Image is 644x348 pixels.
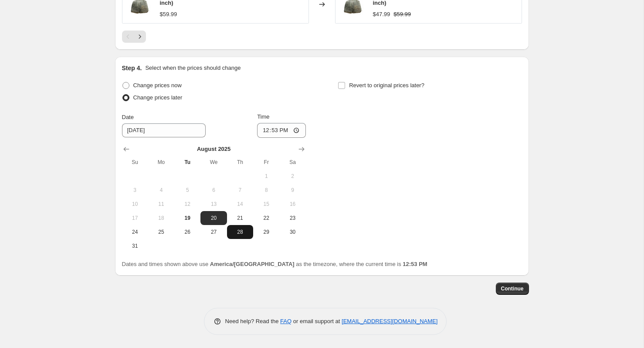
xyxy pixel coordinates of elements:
span: Mo [152,159,171,166]
span: We [204,159,223,166]
button: Sunday August 31 2025 [122,239,148,253]
th: Tuesday [174,155,200,169]
span: 30 [283,229,302,235]
span: Continue [501,285,524,292]
button: Saturday August 2 2025 [279,169,305,183]
button: Tuesday August 12 2025 [174,197,200,211]
th: Wednesday [200,155,227,169]
h2: Step 4. [122,64,142,72]
span: 9 [283,187,302,194]
button: Tuesday August 5 2025 [174,183,200,197]
button: Sunday August 3 2025 [122,183,148,197]
span: Revert to original prices later? [349,82,424,89]
span: 5 [178,187,197,194]
span: 14 [230,201,250,208]
span: 1 [257,173,276,180]
span: 22 [257,215,276,222]
button: Wednesday August 27 2025 [200,225,227,239]
b: America/[GEOGRAPHIC_DATA] [210,261,295,267]
span: Change prices now [133,82,182,89]
button: Wednesday August 6 2025 [200,183,227,197]
span: Date [122,114,134,120]
a: FAQ [280,318,291,324]
span: 4 [152,187,171,194]
button: Monday August 18 2025 [148,211,174,225]
button: Sunday August 24 2025 [122,225,148,239]
b: 12:53 PM [403,261,427,267]
button: Saturday August 9 2025 [279,183,305,197]
span: Dates and times shown above use as the timezone, where the current time is [122,261,427,267]
span: Change prices later [133,94,183,101]
button: Show next month, September 2025 [295,143,308,155]
button: Saturday August 30 2025 [279,225,305,239]
div: $59.99 [160,10,177,19]
span: or email support at [291,318,342,324]
button: Next [134,31,146,43]
button: Show previous month, July 2025 [120,143,132,155]
span: 13 [204,201,223,208]
button: Friday August 8 2025 [253,183,279,197]
span: 21 [230,215,250,222]
span: 27 [204,229,223,235]
span: Th [230,159,250,166]
span: 8 [257,187,276,194]
button: Saturday August 23 2025 [279,211,305,225]
button: Monday August 11 2025 [148,197,174,211]
span: 12 [178,201,197,208]
span: 20 [204,215,223,222]
span: 7 [230,187,250,194]
button: Thursday August 28 2025 [227,225,253,239]
button: Friday August 15 2025 [253,197,279,211]
span: Fr [257,159,276,166]
div: $47.99 [373,10,390,19]
span: Time [257,113,269,120]
button: Monday August 4 2025 [148,183,174,197]
th: Sunday [122,155,148,169]
span: Sa [283,159,302,166]
strike: $59.99 [393,10,411,19]
th: Saturday [279,155,305,169]
span: 2 [283,173,302,180]
th: Monday [148,155,174,169]
button: Monday August 25 2025 [148,225,174,239]
button: Thursday August 14 2025 [227,197,253,211]
span: Need help? Read the [225,318,281,324]
span: 17 [125,215,145,222]
span: 18 [152,215,171,222]
span: 19 [178,215,197,222]
span: 23 [283,215,302,222]
button: Wednesday August 20 2025 [200,211,227,225]
button: Friday August 1 2025 [253,169,279,183]
span: 24 [125,229,145,235]
button: Thursday August 21 2025 [227,211,253,225]
span: Tu [178,159,197,166]
span: 10 [125,201,145,208]
input: 12:00 [257,123,306,138]
button: Tuesday August 26 2025 [174,225,200,239]
button: Today Tuesday August 19 2025 [174,211,200,225]
span: 16 [283,201,302,208]
button: Thursday August 7 2025 [227,183,253,197]
button: Wednesday August 13 2025 [200,197,227,211]
button: Saturday August 16 2025 [279,197,305,211]
nav: Pagination [122,31,146,43]
span: 3 [125,187,145,194]
input: 8/19/2025 [122,123,206,137]
button: Continue [496,283,529,295]
span: 29 [257,229,276,235]
span: 31 [125,242,145,249]
button: Friday August 29 2025 [253,225,279,239]
th: Thursday [227,155,253,169]
p: Select when the prices should change [145,64,241,72]
span: Su [125,159,145,166]
button: Sunday August 10 2025 [122,197,148,211]
span: 15 [257,201,276,208]
th: Friday [253,155,279,169]
span: 26 [178,229,197,235]
span: 28 [230,229,250,235]
button: Sunday August 17 2025 [122,211,148,225]
span: 25 [152,229,171,235]
span: 6 [204,187,223,194]
a: [EMAIL_ADDRESS][DOMAIN_NAME] [342,318,437,324]
span: 11 [152,201,171,208]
